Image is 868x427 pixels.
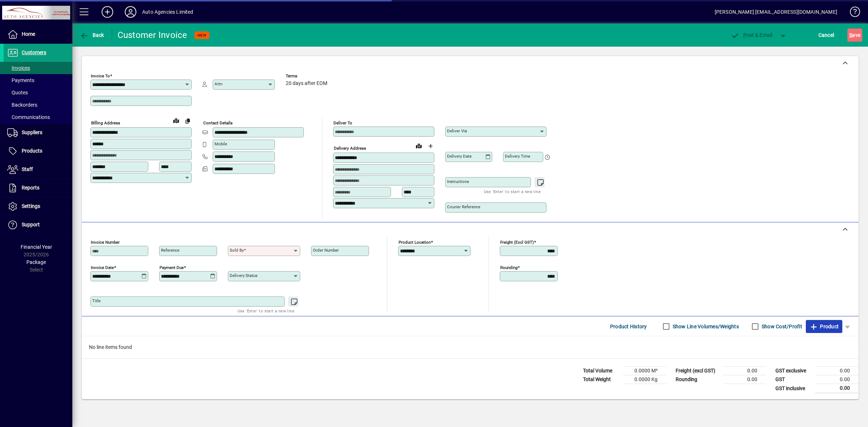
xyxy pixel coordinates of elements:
[4,124,72,142] a: Suppliers
[22,203,40,209] span: Settings
[844,1,859,25] a: Knowledge Base
[671,323,739,330] label: Show Line Volumes/Weights
[4,25,72,43] a: Home
[22,148,42,154] span: Products
[849,29,860,41] span: ave
[286,81,327,86] span: 20 days after EOM
[760,323,802,330] label: Show Cost/Profit
[118,29,187,41] div: Customer Invoice
[4,74,72,86] a: Payments
[333,120,352,125] mat-label: Deliver To
[505,154,530,159] mat-label: Delivery time
[500,240,534,245] mat-label: Freight (excl GST)
[4,216,72,234] a: Support
[849,32,852,38] span: S
[723,367,766,375] td: 0.00
[230,273,258,278] mat-label: Delivery status
[818,29,834,41] span: Cancel
[7,114,50,120] span: Communications
[715,6,837,18] div: [PERSON_NAME] [EMAIL_ADDRESS][DOMAIN_NAME]
[7,77,34,83] span: Payments
[425,140,436,152] button: Choose address
[4,161,72,179] a: Staff
[91,240,120,245] mat-label: Invoice number
[4,111,72,123] a: Communications
[22,31,35,37] span: Home
[21,244,52,250] span: Financial Year
[772,375,815,384] td: GST
[4,99,72,111] a: Backorders
[727,29,776,42] button: Post & Email
[214,141,227,146] mat-label: Mobile
[399,240,431,245] mat-label: Product location
[7,102,37,108] span: Backorders
[197,33,207,38] span: NEW
[182,115,193,127] button: Copy to Delivery address
[447,204,480,209] mat-label: Courier Reference
[447,154,472,159] mat-label: Delivery date
[22,166,33,172] span: Staff
[96,5,119,18] button: Add
[91,265,114,270] mat-label: Invoice date
[806,320,842,333] button: Product
[4,142,72,160] a: Products
[313,248,339,253] mat-label: Order number
[743,32,746,38] span: P
[731,32,773,38] span: ost & Email
[4,179,72,197] a: Reports
[413,140,425,151] a: View on map
[119,5,142,18] button: Profile
[672,367,723,375] td: Freight (excl GST)
[672,375,723,384] td: Rounding
[623,375,666,384] td: 0.0000 Kg
[4,62,72,74] a: Invoices
[7,90,28,95] span: Quotes
[22,129,42,135] span: Suppliers
[772,384,815,393] td: GST inclusive
[22,222,40,227] span: Support
[484,187,541,196] mat-hint: Use 'Enter' to start a new line
[214,81,222,86] mat-label: Attn
[500,265,518,270] mat-label: Rounding
[72,29,112,42] app-page-header-button: Back
[238,307,294,315] mat-hint: Use 'Enter' to start a new line
[4,197,72,215] a: Settings
[91,73,110,78] mat-label: Invoice To
[82,336,859,358] div: No line items found
[286,74,329,78] span: Terms
[447,128,467,133] mat-label: Deliver via
[7,65,30,71] span: Invoices
[817,29,836,42] button: Cancel
[159,265,184,270] mat-label: Payment due
[161,248,179,253] mat-label: Reference
[80,32,104,38] span: Back
[772,367,815,375] td: GST exclusive
[815,384,859,393] td: 0.00
[447,179,469,184] mat-label: Instructions
[26,259,46,265] span: Package
[22,185,39,191] span: Reports
[92,298,101,303] mat-label: Title
[230,248,244,253] mat-label: Sold by
[170,115,182,126] a: View on map
[847,29,862,42] button: Save
[78,29,106,42] button: Back
[142,6,193,18] div: Auto Agencies Limited
[4,86,72,99] a: Quotes
[22,50,46,55] span: Customers
[610,321,647,332] span: Product History
[723,375,766,384] td: 0.00
[579,367,623,375] td: Total Volume
[815,375,859,384] td: 0.00
[809,321,839,332] span: Product
[579,375,623,384] td: Total Weight
[815,367,859,375] td: 0.00
[607,320,650,333] button: Product History
[623,367,666,375] td: 0.0000 M³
